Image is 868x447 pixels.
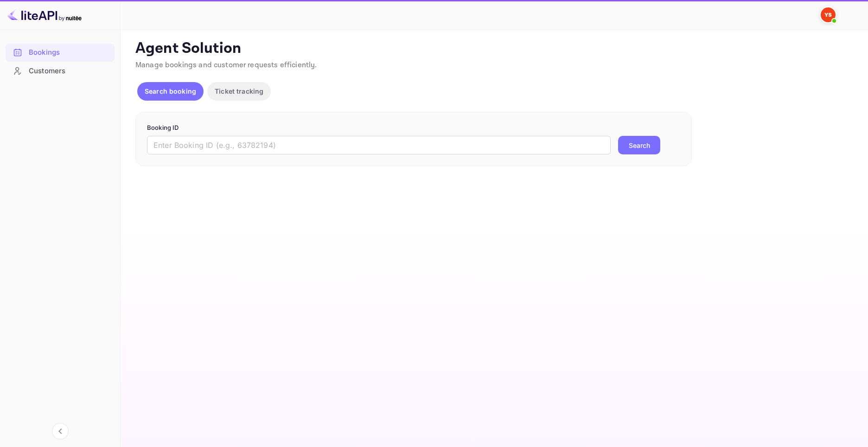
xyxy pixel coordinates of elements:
[6,62,115,79] a: Customers
[145,86,196,96] p: Search booking
[29,66,110,77] div: Customers
[618,136,660,154] button: Search
[6,44,115,61] a: Bookings
[821,7,836,22] img: Yandex Support
[6,62,115,80] div: Customers
[135,39,851,58] p: Agent Solution
[147,136,611,154] input: Enter Booking ID (e.g., 63782194)
[52,423,69,440] button: Collapse navigation
[6,44,115,62] div: Bookings
[147,123,680,133] p: Booking ID
[215,86,263,96] p: Ticket tracking
[135,60,317,70] span: Manage bookings and customer requests efficiently.
[7,7,82,22] img: LiteAPI logo
[29,47,110,58] div: Bookings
